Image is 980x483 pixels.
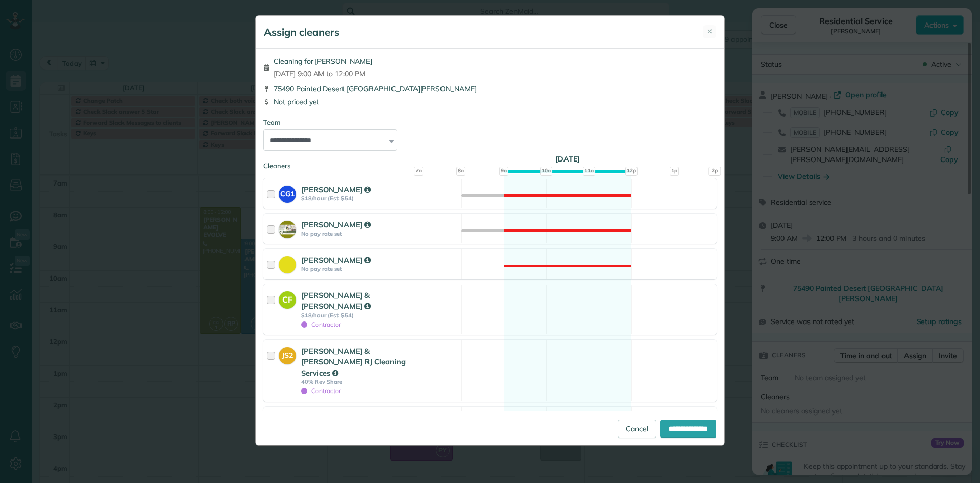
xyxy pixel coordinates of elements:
[301,265,415,272] strong: No pay rate set
[263,97,717,107] div: Not priced yet
[618,420,656,438] a: Cancel
[264,25,339,39] h5: Assign cleaners
[301,195,415,202] strong: $18/hour (Est: $54)
[301,312,415,319] strong: $18/hour (Est: $54)
[301,290,371,311] strong: [PERSON_NAME] & [PERSON_NAME]
[263,161,717,164] div: Cleaners
[263,84,717,94] div: 75490 Painted Desert [GEOGRAPHIC_DATA][PERSON_NAME]
[301,346,406,378] strong: [PERSON_NAME] & [PERSON_NAME] RJ Cleaning Services
[274,56,372,66] span: Cleaning for [PERSON_NAME]
[301,378,415,385] strong: 40% Rev Share
[301,387,341,395] span: Contractor
[279,186,296,199] strong: CG1
[279,291,296,306] strong: CF
[301,185,371,194] strong: [PERSON_NAME]
[301,255,371,265] strong: [PERSON_NAME]
[279,347,296,361] strong: JS2
[274,68,372,79] span: [DATE] 9:00 AM to 12:00 PM
[707,27,713,36] span: ✕
[263,118,717,127] div: Team
[301,230,415,237] strong: No pay rate set
[301,320,341,328] span: Contractor
[301,220,371,229] strong: [PERSON_NAME]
